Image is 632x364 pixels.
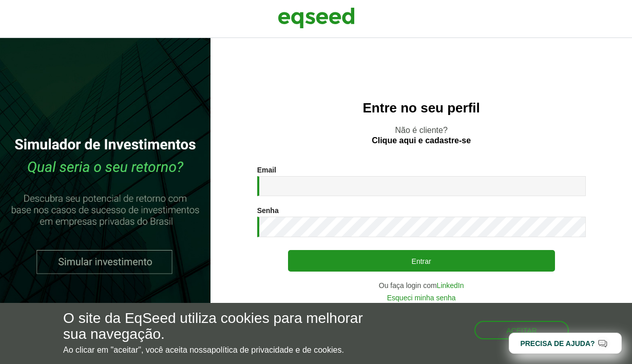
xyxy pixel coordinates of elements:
[474,321,569,339] button: Aceitar
[257,282,586,289] div: Ou faça login com
[257,207,279,214] label: Senha
[231,125,611,145] p: Não é cliente?
[437,282,464,289] a: LinkedIn
[278,5,355,31] img: EqSeed Logo
[288,250,555,272] button: Entrar
[63,311,367,342] h5: O site da EqSeed utiliza cookies para melhorar sua navegação.
[257,166,276,174] label: Email
[231,101,611,116] h2: Entre no seu perfil
[63,345,367,355] p: Ao clicar em "aceitar", você aceita nossa .
[387,294,456,301] a: Esqueci minha senha
[372,137,471,145] a: Clique aqui e cadastre-se
[212,346,342,354] a: política de privacidade e de cookies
